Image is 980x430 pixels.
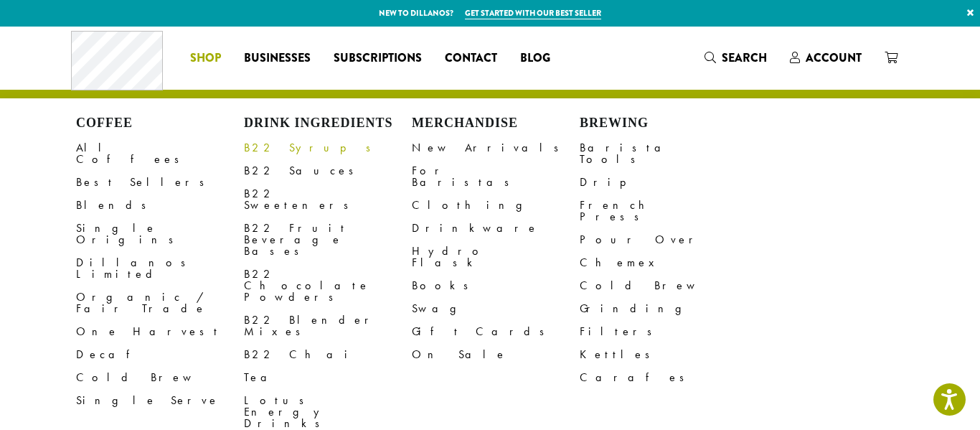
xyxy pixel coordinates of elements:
a: Decaf [76,343,244,366]
a: Drinkware [412,217,580,240]
span: Subscriptions [334,50,422,67]
a: Kettles [580,343,748,366]
a: Dillanos Limited [76,251,244,286]
a: Carafes [580,366,748,389]
a: B22 Chai [244,343,412,366]
a: Single Origins [76,217,244,251]
a: Cold Brew [76,366,244,389]
a: Blends [76,194,244,217]
a: Search [693,46,778,70]
a: Best Sellers [76,171,244,194]
a: Cold Brew [580,274,748,297]
a: Filters [580,320,748,343]
a: B22 Sweeteners [244,182,412,217]
span: Search [722,50,767,66]
a: Books [412,274,580,297]
a: Hydro Flask [412,240,580,274]
h4: Coffee [76,116,244,131]
a: One Harvest [76,320,244,343]
a: Shop [179,47,232,70]
a: New Arrivals [412,136,580,159]
a: B22 Chocolate Powders [244,263,412,309]
h4: Brewing [580,116,748,131]
a: For Baristas [412,159,580,194]
a: Tea [244,366,412,389]
a: Pour Over [580,228,748,251]
a: French Press [580,194,748,228]
h4: Merchandise [412,116,580,131]
a: Barista Tools [580,136,748,171]
a: Gift Cards [412,320,580,343]
a: Get started with our best seller [465,7,601,19]
a: Chemex [580,251,748,274]
a: Clothing [412,194,580,217]
a: Grinding [580,297,748,320]
span: Blog [520,50,550,67]
a: Swag [412,297,580,320]
a: B22 Blender Mixes [244,309,412,343]
a: Single Serve [76,389,244,412]
span: Account [806,50,862,66]
a: B22 Syrups [244,136,412,159]
a: On Sale [412,343,580,366]
a: All Coffees [76,136,244,171]
span: Businesses [244,50,311,67]
a: Drip [580,171,748,194]
a: B22 Fruit Beverage Bases [244,217,412,263]
span: Contact [445,50,497,67]
a: Organic / Fair Trade [76,286,244,320]
h4: Drink Ingredients [244,116,412,131]
a: B22 Sauces [244,159,412,182]
span: Shop [190,50,221,67]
